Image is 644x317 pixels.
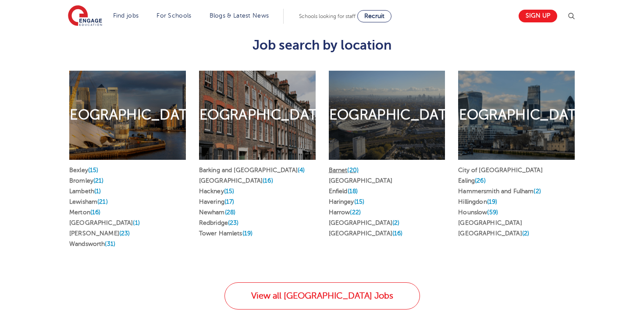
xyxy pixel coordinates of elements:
[458,198,497,205] a: Hillingdon(19)
[133,220,139,226] span: (1)
[224,188,235,195] span: (15)
[392,230,403,237] span: (16)
[69,241,115,247] a: Wandsworth(31)
[90,209,101,216] span: (16)
[519,10,557,22] a: Sign up
[93,177,104,184] span: (21)
[228,220,239,226] span: (23)
[534,188,541,195] span: (2)
[299,13,356,19] span: Schools looking for staff
[458,209,498,216] a: Hounslow(59)
[329,198,365,205] a: Haringey(15)
[487,209,498,216] span: (59)
[68,5,102,27] img: Engage Education
[444,106,589,124] h2: [GEOGRAPHIC_DATA]
[458,220,522,226] a: [GEOGRAPHIC_DATA]
[458,188,541,195] a: Hammersmith and Fulham(2)
[263,177,273,184] span: (16)
[225,209,236,216] span: (28)
[350,209,361,216] span: (22)
[392,220,399,226] span: (2)
[354,198,365,205] span: (15)
[94,188,101,195] span: (1)
[69,198,108,205] a: Lewisham(21)
[329,188,358,195] a: Enfield(18)
[487,198,498,205] span: (19)
[69,167,98,173] a: Bexley(15)
[314,106,459,124] h2: [GEOGRAPHIC_DATA]
[69,230,130,237] a: [PERSON_NAME](23)
[105,241,115,247] span: (31)
[329,230,403,237] a: [GEOGRAPHIC_DATA](16)
[55,106,200,124] h2: [GEOGRAPHIC_DATA]
[69,209,100,216] a: Merton(16)
[157,12,191,19] a: For Schools
[224,198,235,205] span: (17)
[224,282,420,310] a: View all [GEOGRAPHIC_DATA] Jobs
[348,188,358,195] span: (18)
[119,230,130,237] span: (23)
[69,177,104,184] a: Bromley(21)
[242,230,253,237] span: (19)
[458,230,529,237] a: [GEOGRAPHIC_DATA](2)
[329,220,400,226] a: [GEOGRAPHIC_DATA](2)
[199,198,235,205] a: Havering(17)
[458,167,543,173] a: City of [GEOGRAPHIC_DATA]
[185,106,329,124] h2: [GEOGRAPHIC_DATA]
[347,167,359,173] span: (20)
[199,230,253,237] a: Tower Hamlets(19)
[63,38,581,53] h3: Job search by location
[88,167,99,173] span: (15)
[329,167,359,173] a: Barnet(20)
[364,13,384,19] span: Recruit
[199,167,305,173] a: Barking and [GEOGRAPHIC_DATA](4)
[458,177,485,184] a: Ealing(26)
[199,188,235,195] a: Hackney(15)
[97,198,108,205] span: (21)
[329,177,392,184] a: [GEOGRAPHIC_DATA]
[298,167,305,173] span: (4)
[199,177,273,184] a: [GEOGRAPHIC_DATA](16)
[522,230,529,237] span: (2)
[329,209,361,216] a: Harrow(22)
[69,188,101,195] a: Lambeth(1)
[69,220,140,226] a: [GEOGRAPHIC_DATA](1)
[210,12,269,19] a: Blogs & Latest News
[199,220,239,226] a: Redbridge(23)
[199,209,235,216] a: Newham(28)
[113,12,139,19] a: Find jobs
[475,177,486,184] span: (26)
[357,10,391,22] a: Recruit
